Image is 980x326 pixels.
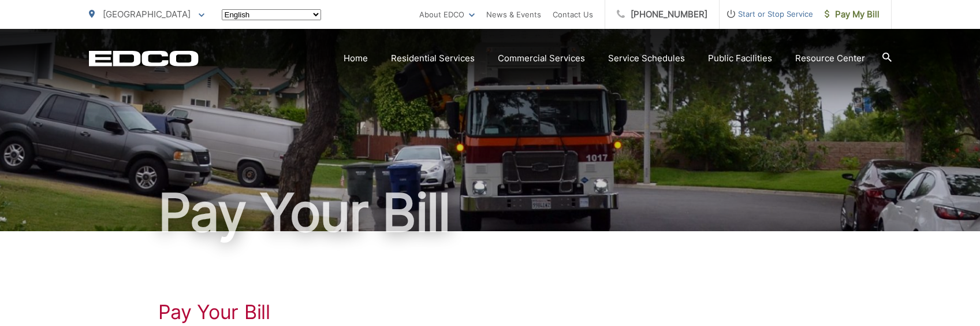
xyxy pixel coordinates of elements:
a: EDCD logo. Return to the homepage. [89,50,199,66]
a: Home [344,51,368,65]
a: About EDCO [419,8,475,21]
span: Pay My Bill [825,8,880,21]
a: Resource Center [795,51,865,65]
a: Contact Us [553,8,593,21]
a: News & Events [486,8,541,21]
a: Commercial Services [498,51,585,65]
select: Select a language [222,9,321,20]
h1: Pay Your Bill [158,301,822,324]
a: Service Schedules [608,51,685,65]
h1: Pay Your Bill [89,184,892,242]
a: Residential Services [391,51,475,65]
span: [GEOGRAPHIC_DATA] [103,9,191,20]
a: Public Facilities [708,51,772,65]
